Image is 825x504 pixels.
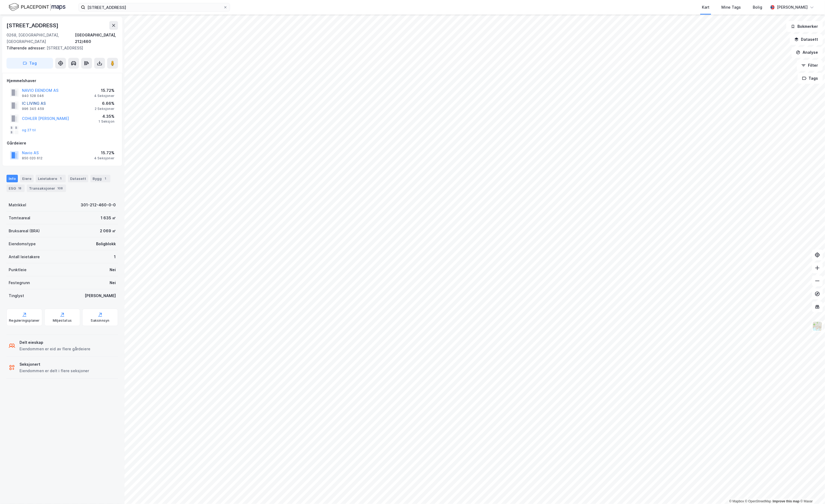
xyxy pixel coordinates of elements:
div: 0268, [GEOGRAPHIC_DATA], [GEOGRAPHIC_DATA] [6,32,75,45]
div: Eiendommen er eid av flere gårdeiere [19,346,90,352]
div: Hjemmelshaver [7,78,118,84]
div: Eiendomstype [9,241,36,247]
div: Festegrunn [9,280,30,286]
input: Søk på adresse, matrikkel, gårdeiere, leietakere eller personer [85,3,223,11]
div: Info [6,175,18,182]
img: logo.f888ab2527a4732fd821a326f86c7f29.svg [9,2,65,12]
div: [PERSON_NAME] [777,4,808,11]
button: Analyse [791,47,823,58]
div: Leietakere [36,175,66,182]
div: Tomteareal [9,215,30,221]
a: Mapbox [729,499,744,503]
div: 996 345 459 [22,107,44,111]
div: Eiere [20,175,34,182]
button: Filter [797,60,823,71]
div: [PERSON_NAME] [85,293,116,299]
div: Nei [110,267,116,273]
div: 940 528 046 [22,94,44,98]
div: Punktleie [9,267,27,273]
button: Tags [798,73,823,84]
div: 15.72% [94,87,114,94]
div: Delt eieskap [19,339,90,346]
div: Mine Tags [721,4,741,11]
img: Z [812,321,823,331]
div: Antall leietakere [9,254,40,260]
div: Nei [110,280,116,286]
span: Tilhørende adresser: [6,46,47,50]
div: 4.35% [98,113,114,120]
a: OpenStreetMap [745,499,771,503]
div: 1 [114,254,116,260]
div: 4 Seksjoner [94,94,114,98]
div: Kontrollprogram for chat [798,478,825,504]
div: [GEOGRAPHIC_DATA], 212/460 [75,32,118,45]
div: 1 635 ㎡ [101,215,116,221]
div: Miljøstatus [53,318,72,323]
div: 1 Seksjon [98,119,114,124]
div: Matrikkel [9,202,26,208]
div: 108 [56,186,64,191]
div: Reguleringsplaner [9,318,40,323]
div: 1 [103,176,108,181]
div: Datasett [68,175,88,182]
div: Boligblokk [96,241,116,247]
div: Tinglyst [9,293,24,299]
div: Kart [702,4,709,11]
button: Bokmerker [786,21,823,32]
div: Bruksareal (BRA) [9,228,40,234]
div: 6.66% [95,100,114,107]
div: Gårdeiere [7,140,118,146]
div: [STREET_ADDRESS] [6,21,60,30]
div: Seksjonert [19,361,89,368]
div: 1 [58,176,64,181]
div: 301-212-460-0-0 [81,202,116,208]
div: 18 [17,186,22,191]
div: ESG [6,184,25,192]
div: 4 Seksjoner [94,156,114,160]
div: 15.72% [94,150,114,156]
a: Improve this map [773,499,800,503]
div: Bygg [90,175,110,182]
div: [STREET_ADDRESS] [6,45,114,51]
div: 2 Seksjoner [95,107,114,111]
div: Transaksjoner [27,184,66,192]
button: Datasett [790,34,823,45]
div: 2 069 ㎡ [100,228,116,234]
div: Eiendommen er delt i flere seksjoner [19,368,89,374]
iframe: Chat Widget [798,478,825,504]
div: Bolig [753,4,762,11]
div: 850 020 612 [22,156,42,160]
button: Tag [6,58,53,69]
div: Saksinnsyn [91,318,110,323]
